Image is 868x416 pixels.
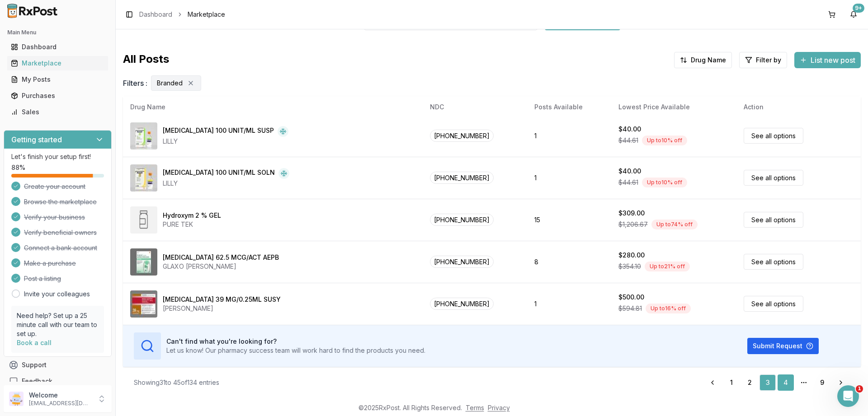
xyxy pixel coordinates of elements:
[618,125,641,134] div: $40.00
[856,385,863,393] span: 1
[4,373,112,389] button: Feedback
[123,52,169,68] span: All Posts
[618,167,641,176] div: $40.00
[163,126,274,137] div: [MEDICAL_DATA] 100 UNIT/ML SUSP
[618,209,645,218] div: $309.00
[166,337,425,346] h3: Can't find what you're looking for?
[11,42,104,51] div: Dashboard
[29,400,92,407] p: [EMAIL_ADDRESS][DOMAIN_NAME]
[430,214,494,226] span: [PHONE_NUMBER]
[186,79,195,88] button: Remove Branded filter
[24,213,85,222] span: Verify your business
[642,136,687,145] div: Up to 10 % off
[646,304,691,313] div: Up to 16 % off
[814,374,830,391] a: 9
[4,105,112,119] button: Sales
[157,79,183,88] span: Branded
[527,199,611,241] td: 15
[527,115,611,157] td: 1
[24,274,61,283] span: Post a listing
[430,298,494,310] span: [PHONE_NUMBER]
[778,374,794,391] a: 4
[9,392,24,406] img: User avatar
[527,241,611,283] td: 8
[130,122,157,150] img: HumuLIN N 100 UNIT/ML SUSP
[618,251,645,260] div: $280.00
[651,220,698,229] div: Up to 74 % off
[163,137,288,146] div: LILLY
[163,179,289,188] div: LILLY
[163,295,281,304] div: [MEDICAL_DATA] 39 MG/0.25ML SUSY
[11,91,104,100] div: Purchases
[747,338,819,354] button: Submit Request
[4,40,112,54] button: Dashboard
[794,52,861,68] button: List new post
[188,10,225,19] span: Marketplace
[7,88,108,104] a: Purchases
[466,404,484,411] a: Terms
[832,374,850,391] a: Go to next page
[166,346,425,355] p: Let us know! Our pharmacy success team will work hard to find the products you need.
[4,357,112,373] button: Support
[618,304,642,313] span: $594.81
[618,220,648,229] span: $1,206.67
[618,262,641,271] span: $354.10
[488,404,510,411] a: Privacy
[11,59,104,68] div: Marketplace
[130,248,157,276] img: Incruse Ellipta 62.5 MCG/ACT AEPB
[744,254,803,270] a: See all options
[134,378,219,387] div: Showing 31 to 45 of 134 entries
[4,4,61,18] img: RxPost Logo
[163,211,221,220] div: Hydroxym 2 % GEL
[723,374,740,391] a: 1
[618,178,638,187] span: $44.61
[163,304,281,313] div: [PERSON_NAME]
[29,391,92,400] p: Welcome
[11,75,104,84] div: My Posts
[7,104,108,120] a: Sales
[24,290,90,299] a: Invite your colleagues
[744,296,803,312] a: See all options
[794,56,861,65] a: List new post
[744,128,803,144] a: See all options
[618,136,638,145] span: $44.61
[163,168,275,179] div: [MEDICAL_DATA] 100 UNIT/ML SOLN
[7,29,108,36] h2: Main Menu
[163,253,279,262] div: [MEDICAL_DATA] 62.5 MCG/ACT AEPB
[846,7,861,22] button: 9+
[430,172,494,184] span: [PHONE_NUMBER]
[618,293,644,302] div: $500.00
[24,197,97,206] span: Browse the marketplace
[7,39,108,55] a: Dashboard
[703,374,850,391] nav: pagination
[17,311,99,338] p: Need help? Set up a 25 minute call with our team to set up.
[11,108,104,117] div: Sales
[139,10,225,19] nav: breadcrumb
[611,96,737,118] th: Lowest Price Available
[130,290,157,318] img: Invega Sustenna 39 MG/0.25ML SUSY
[123,96,423,118] th: Drug Name
[7,71,108,88] a: My Posts
[130,164,157,192] img: HumuLIN R 100 UNIT/ML SOLN
[24,228,97,237] span: Verify beneficial owners
[736,96,861,118] th: Action
[163,262,279,271] div: GLAXO [PERSON_NAME]
[811,55,855,65] span: List new post
[430,130,494,142] span: [PHONE_NUMBER]
[741,374,758,391] a: 2
[430,256,494,268] span: [PHONE_NUMBER]
[7,55,108,71] a: Marketplace
[11,134,62,145] h3: Getting started
[139,10,172,19] a: Dashboard
[24,259,76,268] span: Make a purchase
[17,339,52,346] a: Book a call
[123,78,147,89] span: Filters :
[642,178,687,187] div: Up to 10 % off
[739,52,787,68] button: Filter by
[130,206,157,234] img: Hydroxym 2 % GEL
[837,385,859,407] iframe: Intercom live chat
[744,170,803,186] a: See all options
[703,374,722,391] a: Go to previous page
[24,243,97,252] span: Connect a bank account
[645,262,690,271] div: Up to 21 % off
